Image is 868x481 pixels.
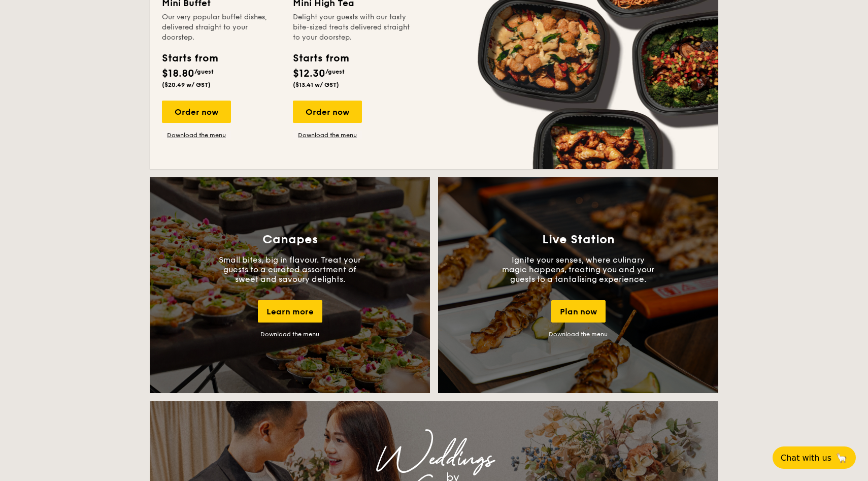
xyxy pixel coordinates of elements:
[325,68,345,75] span: /guest
[162,51,217,66] div: Starts from
[262,233,318,247] h3: Canapes
[293,51,348,66] div: Starts from
[162,12,281,43] div: Our very popular buffet dishes, delivered straight to your doorstep.
[293,68,325,80] span: $12.30
[239,450,629,468] div: Weddings
[293,81,339,88] span: ($13.41 w/ GST)
[194,68,214,75] span: /guest
[551,300,606,323] div: Plan now
[260,331,319,338] a: Download the menu
[162,101,231,123] div: Order now
[293,12,412,43] div: Delight your guests with our tasty bite-sized treats delivered straight to your doorstep.
[162,131,231,139] a: Download the menu
[293,131,362,139] a: Download the menu
[542,233,615,247] h3: Live Station
[214,255,366,284] p: Small bites, big in flavour. Treat your guests to a curated assortment of sweet and savoury delig...
[781,453,831,463] span: Chat with us
[773,446,856,469] button: Chat with us🦙
[836,452,848,464] span: 🦙
[293,101,362,123] div: Order now
[502,255,654,284] p: Ignite your senses, where culinary magic happens, treating you and your guests to a tantalising e...
[549,331,608,338] a: Download the menu
[162,68,194,80] span: $18.80
[162,81,211,88] span: ($20.49 w/ GST)
[258,300,322,323] div: Learn more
